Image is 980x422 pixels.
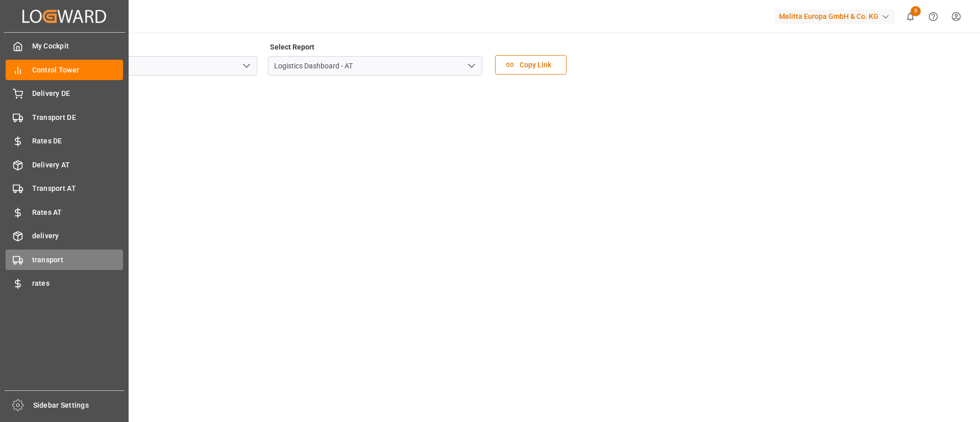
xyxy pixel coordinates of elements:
span: Transport DE [32,112,124,123]
a: Delivery AT [6,155,123,175]
button: open menu [238,58,254,74]
span: My Cockpit [32,41,124,52]
a: Transport DE [6,107,123,127]
a: Transport AT [6,179,123,198]
button: open menu [463,58,479,74]
a: transport [6,250,123,269]
span: Control Tower [32,65,124,76]
span: transport [32,255,124,265]
a: delivery [6,226,123,246]
span: Transport AT [32,183,124,194]
a: Rates AT [6,202,123,222]
label: Select Report [268,40,316,54]
a: Delivery DE [6,84,123,104]
span: Delivery AT [32,160,124,170]
button: Copy Link [495,55,567,75]
input: Type to search/select [43,56,257,76]
span: Copy Link [514,60,556,70]
button: show 5 new notifications [899,5,922,28]
span: Rates AT [32,207,124,218]
button: Help Center [922,5,945,28]
a: My Cockpit [6,36,123,56]
button: Melitta Europa GmbH & Co. KG [775,7,899,26]
a: Control Tower [6,60,123,80]
span: Sidebar Settings [33,400,125,411]
span: Delivery DE [32,88,124,99]
div: Melitta Europa GmbH & Co. KG [775,9,895,24]
input: Type to search/select [268,56,482,76]
span: rates [32,278,124,289]
span: Rates DE [32,136,124,146]
a: rates [6,274,123,293]
span: 5 [911,6,921,16]
span: delivery [32,231,124,241]
a: Rates DE [6,131,123,151]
